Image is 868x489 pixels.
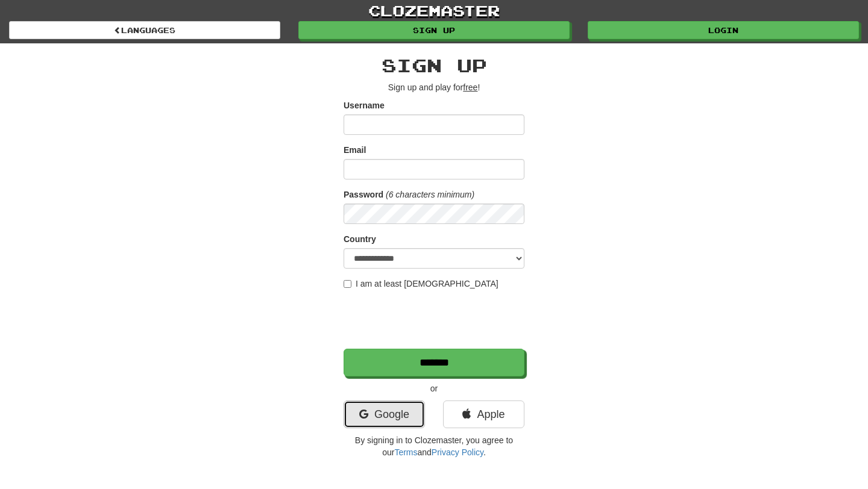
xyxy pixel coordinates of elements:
p: or [344,382,524,394]
label: Country [344,233,376,245]
a: Google [344,400,425,428]
p: By signing in to Clozemaster, you agree to our and . [344,434,524,458]
label: I am at least [DEMOGRAPHIC_DATA] [344,278,498,290]
a: Apple [443,400,524,428]
a: Languages [9,21,280,39]
em: (6 characters minimum) [386,190,474,199]
h2: Sign up [344,55,524,75]
a: Login [588,21,859,39]
label: Email [344,144,366,156]
a: Terms [394,447,417,457]
input: I am at least [DEMOGRAPHIC_DATA] [344,280,351,288]
u: free [463,83,477,92]
iframe: reCAPTCHA [344,296,527,343]
a: Sign up [298,21,570,39]
label: Password [344,188,383,201]
p: Sign up and play for ! [344,81,524,93]
label: Username [344,99,385,111]
a: Privacy Policy [432,447,483,457]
